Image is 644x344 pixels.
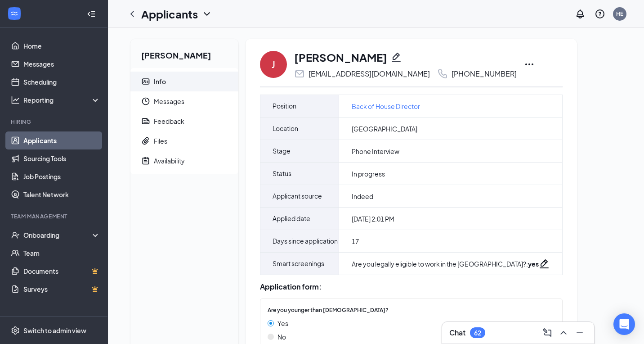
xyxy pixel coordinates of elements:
[130,131,238,151] a: PaperclipFiles
[141,156,150,165] svg: NoteActive
[154,91,231,111] span: Messages
[11,231,20,240] svg: UserCheck
[127,9,138,19] svg: ChevronLeft
[352,124,417,133] span: [GEOGRAPHIC_DATA]
[154,156,185,165] div: Availability
[352,237,359,246] span: 17
[130,72,238,91] a: ContactCardInfo
[130,151,238,171] a: NoteActiveAvailability
[23,326,86,335] div: Switch to admin view
[23,73,100,91] a: Scheduling
[154,117,184,126] div: Feedback
[449,328,465,338] h3: Chat
[572,326,587,340] button: Minimize
[391,52,402,63] svg: Pencil
[141,77,150,86] svg: ContactCard
[539,258,550,269] svg: Pencil
[540,326,555,340] button: ComposeMessage
[10,9,19,18] svg: WorkstreamLogo
[277,318,288,328] span: Yes
[352,147,399,156] span: Phone Interview
[556,326,571,340] button: ChevronUp
[273,185,322,207] span: Applicant source
[294,68,305,79] svg: Email
[452,69,517,78] div: [PHONE_NUMBER]
[273,253,324,275] span: Smart screenings
[273,95,296,117] span: Position
[23,186,100,204] a: Talent Network
[474,329,481,337] div: 62
[294,50,387,65] h1: [PERSON_NAME]
[23,262,100,280] a: DocumentsCrown
[352,169,385,178] span: In progress
[272,58,275,71] div: J
[154,136,167,145] div: Files
[616,10,623,18] div: HE
[273,163,291,185] span: Status
[130,111,238,131] a: ReportFeedback
[542,327,553,338] svg: ComposeMessage
[273,140,291,162] span: Stage
[87,9,96,18] svg: Collapse
[575,9,586,19] svg: Notifications
[130,91,238,111] a: ClockMessages
[524,59,535,70] svg: Ellipses
[558,327,569,338] svg: ChevronUp
[268,306,389,315] span: Are you younger than [DEMOGRAPHIC_DATA]?
[23,37,100,55] a: Home
[277,332,286,342] span: No
[352,259,539,268] div: Are you legally eligible to work in the [GEOGRAPHIC_DATA]? :
[23,55,100,73] a: Messages
[437,68,448,79] svg: Phone
[11,118,98,126] div: Hiring
[141,136,150,145] svg: Paperclip
[141,117,150,126] svg: Report
[273,208,310,230] span: Applied date
[11,95,20,104] svg: Analysis
[154,77,166,86] div: Info
[23,131,100,149] a: Applicants
[23,231,93,240] div: Onboarding
[309,69,430,78] div: [EMAIL_ADDRESS][DOMAIN_NAME]
[273,230,338,252] span: Days since application
[595,9,605,19] svg: QuestionInfo
[201,9,212,19] svg: ChevronDown
[141,97,150,106] svg: Clock
[574,327,585,338] svg: Minimize
[23,149,100,167] a: Sourcing Tools
[260,282,563,291] div: Application form:
[352,214,394,223] span: [DATE] 2:01 PM
[141,6,198,22] h1: Applicants
[528,260,539,268] strong: yes
[352,101,420,111] a: Back of House Director
[23,280,100,298] a: SurveysCrown
[11,213,98,220] div: Team Management
[11,326,20,335] svg: Settings
[273,118,298,140] span: Location
[352,192,373,201] span: Indeed
[23,244,100,262] a: Team
[613,313,635,335] div: Open Intercom Messenger
[130,39,238,68] h2: [PERSON_NAME]
[23,95,101,104] div: Reporting
[23,167,100,186] a: Job Postings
